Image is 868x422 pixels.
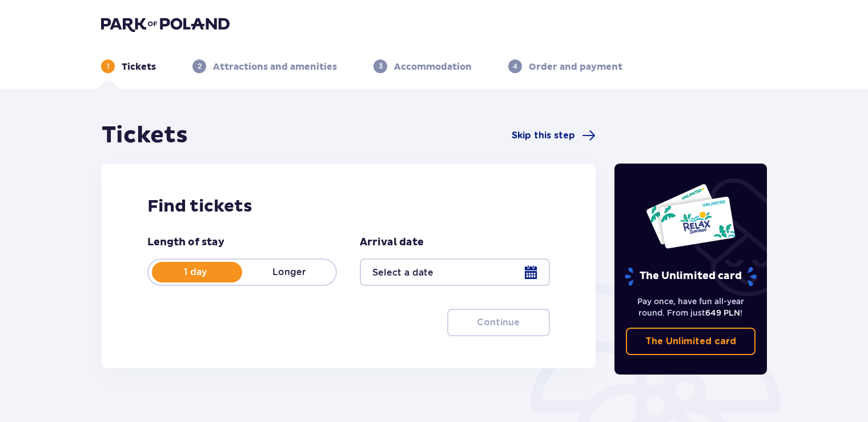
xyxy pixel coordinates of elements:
[705,308,740,317] span: 649 PLN
[373,59,472,73] div: 3Accommodation
[379,61,383,71] p: 3
[148,266,242,278] p: 1 day
[147,196,550,217] h2: Find tickets
[101,59,156,73] div: 1Tickets
[513,61,517,71] p: 4
[213,61,337,73] p: Attractions and amenities
[147,236,224,249] p: Length of stay
[122,61,156,73] p: Tickets
[242,266,336,278] p: Longer
[626,296,756,319] p: Pay once, have fun all-year round. From just !
[512,129,596,142] a: Skip this step
[198,61,202,71] p: 2
[508,59,622,73] div: 4Order and payment
[477,316,520,329] p: Continue
[624,266,758,286] p: The Unlimited card
[645,183,736,249] img: Two entry cards to Suntago with the word 'UNLIMITED RELAX', featuring a white background with tro...
[529,61,622,73] p: Order and payment
[447,309,550,336] button: Continue
[101,16,230,32] img: Park of Poland logo
[512,129,575,142] span: Skip this step
[107,61,110,71] p: 1
[645,335,736,348] p: The Unlimited card
[394,61,472,73] p: Accommodation
[360,236,424,249] p: Arrival date
[102,121,188,150] h1: Tickets
[192,59,337,73] div: 2Attractions and amenities
[626,328,756,355] a: The Unlimited card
